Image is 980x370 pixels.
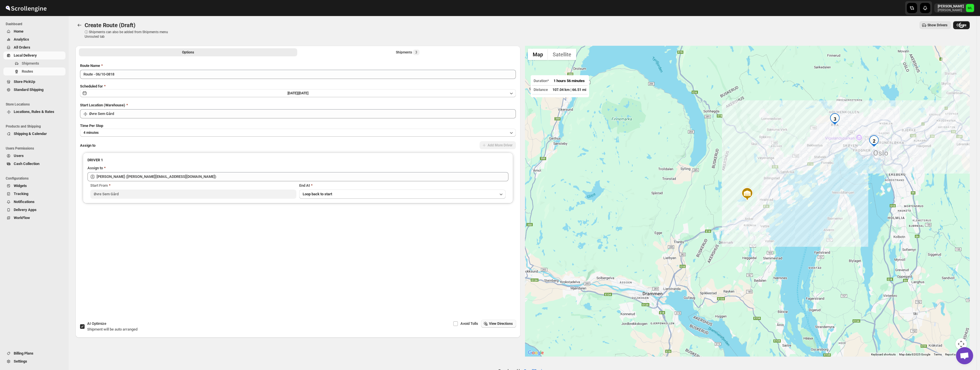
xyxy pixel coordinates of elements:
[938,9,964,12] p: [PERSON_NAME]
[6,146,66,151] span: Users Permissions
[934,353,942,356] a: Terms (opens in new tab)
[3,152,65,160] button: Users
[554,79,585,83] span: 1 hours 56 minutes
[75,21,83,29] button: Routes
[6,176,66,181] span: Configurations
[945,353,968,356] a: Report a map error
[3,349,65,357] button: Billing Plans
[75,58,520,274] div: All Route Options
[956,347,973,364] div: Open chat
[14,184,27,188] span: Widgets
[80,129,516,137] button: 4 minutes
[80,124,103,128] span: Time Per Stop
[460,321,478,326] span: Avoid Tolls
[6,124,66,129] span: Products and Shipping
[87,321,106,326] span: AI Optimize
[968,6,972,10] text: ML
[14,351,33,355] span: Billing Plans
[87,165,103,171] div: Assign to
[415,50,417,55] span: 3
[3,357,65,365] button: Settings
[3,130,65,138] button: Shipping & Calendar
[298,91,308,95] span: [DATE]
[14,45,30,49] span: All Orders
[14,192,28,196] span: Tracking
[3,27,65,35] button: Home
[182,50,194,55] span: Options
[938,4,964,9] p: [PERSON_NAME]
[85,30,175,39] p: ⓘ Shipments can also be added from Shipments menu Unrouted tab
[899,353,930,356] span: Map data ©2025 Google
[14,79,35,84] span: Store PickUp
[85,22,135,29] span: Create Route (Draft)
[3,198,65,206] button: Notifications
[298,48,517,56] button: Selected Shipments
[90,183,108,188] span: Start From
[14,29,23,33] span: Home
[299,183,506,188] div: End At
[3,160,65,168] button: Cash Collection
[14,200,35,204] span: Notifications
[14,87,43,92] span: Standard Shipping
[548,49,576,60] button: Show satellite imagery
[3,35,65,43] button: Analytics
[526,349,545,357] a: Open this area in Google Maps (opens a new window)
[22,69,33,73] span: Routes
[966,4,974,12] span: Michael Lunga
[396,49,420,55] div: Shipments
[89,109,516,118] input: Search location
[83,130,99,135] span: 4 minutes
[526,349,545,357] img: Google
[14,110,54,114] span: Locations, Rules & Rates
[534,79,549,83] span: Duration*
[6,22,66,26] span: Dashboard
[3,206,65,214] button: Delivery Apps
[87,327,137,331] span: Shipment will be auto arranged
[14,37,29,41] span: Analytics
[79,48,297,56] button: All Route Options
[97,172,508,181] input: Search assignee
[6,102,66,107] span: Store Locations
[528,49,548,60] button: Show street map
[14,162,39,166] span: Cash Collection
[22,61,39,65] span: Shipments
[3,214,65,222] button: WorkFlow
[14,154,24,158] span: Users
[871,353,896,357] button: Keyboard shortcuts
[955,338,967,350] button: Map camera controls
[14,132,47,136] span: Shipping & Calendar
[868,135,880,147] div: 2
[80,84,103,88] span: Scheduled for
[3,67,65,75] button: Routes
[552,87,586,92] span: 107.04 km | 66.51 mi
[3,43,65,51] button: All Orders
[14,216,30,220] span: WorkFlow
[919,21,951,29] button: Show Drivers
[299,190,506,199] button: Loop back to start
[3,190,65,198] button: Tracking
[80,103,125,107] span: Start Location (Warehouse)
[934,3,975,13] button: User menu
[14,53,37,57] span: Local Delivery
[927,23,947,27] span: Show Drivers
[14,208,37,212] span: Delivery Apps
[80,70,516,79] input: Eg: Bengaluru Route
[3,108,65,116] button: Locations, Rules & Rates
[87,157,508,163] h3: DRIVER 1
[3,59,65,67] button: Shipments
[303,192,332,196] span: Loop back to start
[14,359,27,363] span: Settings
[288,91,298,95] span: [DATE] |
[80,89,516,97] button: [DATE]|[DATE]
[5,1,47,15] img: ScrollEngine
[3,182,65,190] button: Widgets
[80,63,100,68] span: Route Name
[829,113,841,125] div: 3
[80,143,95,148] span: Assign to
[534,87,548,92] span: Distance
